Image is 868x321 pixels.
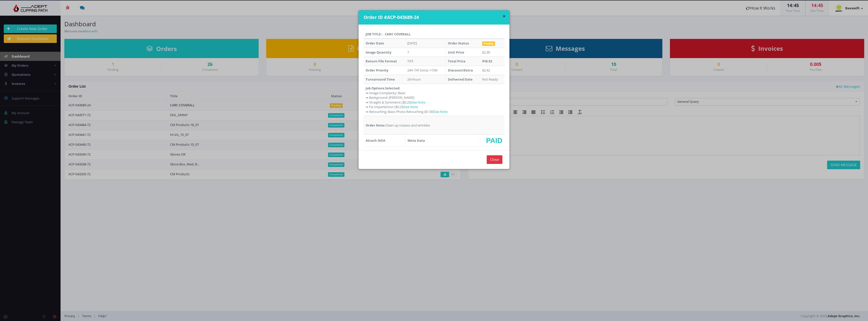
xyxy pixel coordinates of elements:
strong: Image Quantity [366,50,391,55]
strong: Order Status [448,41,469,45]
strong: Return File Format [366,59,397,63]
strong: Order Date [366,41,384,45]
td: Not Ready [480,75,504,84]
td: 24 Hours [405,75,446,84]
td: 24H TAT Extra: +15% [405,66,446,75]
strong: Order Note: [366,123,385,128]
td: $2.30 [480,48,504,57]
td: $2.42 [480,66,504,75]
span: PAID [486,137,502,144]
strong: Job Options Selected: [366,86,400,90]
th: Job Title : CARC COVERALL [364,30,504,39]
td: [DATE] [405,39,446,48]
strong: $18.52 [482,59,492,63]
strong: Discount/Extra [448,68,473,72]
span: 7 [407,50,409,55]
strong: Attach NDA [366,138,385,143]
h4: Order ID #ACP-043689-24 [364,14,506,21]
td: TIFF [405,57,446,66]
strong: Unit Price [448,50,464,55]
input: Close [487,155,502,164]
strong: Delivered Date [448,77,473,82]
span: Pending [482,41,495,46]
button: × [503,14,506,19]
strong: Meta Data [408,138,425,143]
a: See Note [412,100,425,105]
td: ⇛ Image Complexity: Basic ⇛ Background: [PERSON_NAME] ⇛ Straight & Symmetric ($0.25) ⇛ Fix Imperf... [364,84,504,116]
a: See Note [404,105,418,109]
strong: Turnaround Time [366,77,395,82]
strong: Order Priority [366,68,388,72]
a: See Note [434,109,448,114]
td: Clean up creases and wrinkles [364,116,504,135]
strong: Total Price [448,59,466,63]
